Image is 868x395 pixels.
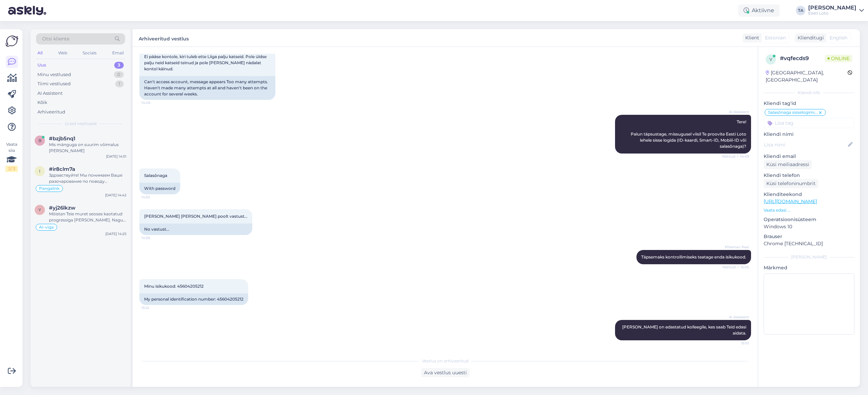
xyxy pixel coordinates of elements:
div: Socials [81,49,98,57]
span: English [830,34,847,41]
p: Märkmed [764,264,854,271]
span: 15:10 [141,305,167,310]
p: Brauser [764,233,854,240]
div: [DATE] 14:42 [105,193,126,198]
div: Eesti Loto [808,11,856,16]
div: 2 / 3 [5,166,18,172]
span: Ei pääse kontole, kiri tuleb ette Liiga palju katseid. Pole üldse palju neid katseid teinud ja po... [144,54,268,71]
span: Nähtud ✓ 15:05 [722,265,749,270]
span: Tere! Palun täpsustage, missugusel viisil Te proovite Eesti Loto lehele sisse logida (ID-kaardi, ... [631,119,747,149]
span: [PERSON_NAME] on edastatud kolleegile, kes saab Teid edasi aidata. [622,324,747,336]
span: Salasõnaga [144,173,167,178]
span: 15:10 [724,341,749,346]
div: Arhiveeritud [37,109,65,115]
div: [GEOGRAPHIC_DATA], [GEOGRAPHIC_DATA] [766,69,848,84]
span: [PERSON_NAME] [PERSON_NAME] poolt vastust... [144,214,248,219]
div: Tiimi vestlused [37,80,71,87]
div: Здравствуйте! Мы понимаем Ваше разочарование по поводу повторяющихся проблем с пополнением баланс... [49,172,126,184]
div: [PERSON_NAME] [764,254,854,260]
div: Minu vestlused [37,71,71,78]
span: Nähtud ✓ 14:49 [722,154,749,159]
div: [PERSON_NAME] [808,5,856,11]
div: Kõik [37,99,47,106]
div: With password [139,183,180,194]
div: 3 [114,62,124,69]
span: Pangalink [39,186,59,191]
div: # vqfecds9 [780,54,825,62]
input: Lisa nimi [764,141,847,148]
p: Kliendi telefon [764,172,854,179]
span: y [38,207,41,212]
div: Can't access account, message appears Too many attempts. Haven't made many attempts at all and ha... [139,76,275,100]
span: AI Assistent [724,109,749,114]
p: Kliendi tag'id [764,100,854,107]
div: No vastust... [139,223,252,235]
p: Kliendi nimi [764,131,854,138]
div: Mis mänguga on suurim võimalus [PERSON_NAME] [49,142,126,154]
span: Uued vestlused [65,121,97,127]
div: Küsi meiliaadressi [764,160,812,169]
p: Vaata edasi ... [764,207,854,213]
span: #yj26lkzw [49,205,75,211]
span: #ir8clm7a [49,166,75,172]
a: [URL][DOMAIN_NAME] [764,198,817,204]
div: All [36,49,44,57]
div: Mõistan Teie muret seoses kaotatud progressiga [PERSON_NAME]. Nagu eelnevalt mainitud, on mäng 'S... [49,211,126,223]
span: 14:50 [141,195,167,200]
span: Online [825,55,852,62]
span: Vestlus on arhiveeritud [422,358,469,364]
span: b [38,138,41,143]
label: Arhiveeritud vestlus [139,33,189,42]
div: AI Assistent [37,90,63,97]
div: TA [796,6,805,15]
div: Ava vestlus uuesti [421,368,470,377]
div: Web [57,49,69,57]
div: Email [111,49,125,57]
div: Klienditugi [795,34,824,41]
span: #bzjb5nq1 [49,136,75,142]
span: v [769,57,772,62]
span: Estonian [765,34,786,41]
p: Operatsioonisüsteem [764,216,854,223]
span: Salasõnaga sisselogimine [768,110,818,114]
span: i [39,168,40,174]
input: Lisa tag [764,118,854,128]
a: [PERSON_NAME]Eesti Loto [808,5,864,16]
span: Pillemari Paal [724,245,749,250]
p: Kliendi email [764,153,854,160]
div: 0 [114,71,124,78]
div: Klient [743,34,759,41]
img: Askly Logo [5,35,18,48]
div: [DATE] 14:51 [106,154,126,159]
span: AI Assistent [724,315,749,320]
div: 1 [115,80,124,87]
p: Windows 10 [764,223,854,230]
span: Otsi kliente [42,35,69,42]
div: Kliendi info [764,90,854,96]
span: 14:58 [141,235,167,240]
span: Minu isikukood: 45604205212 [144,284,204,289]
div: Uus [37,62,46,69]
div: My personal identification number: 45604205212 [139,293,248,305]
span: 14:49 [141,100,167,105]
span: AI-viga [39,225,54,229]
p: Klienditeekond [764,191,854,198]
div: [DATE] 14:25 [105,231,126,236]
div: Küsi telefoninumbrit [764,179,818,188]
div: Vaata siia [5,141,18,172]
p: Chrome [TECHNICAL_ID] [764,240,854,247]
div: Aktiivne [738,4,780,17]
span: Täpsemaks kontrollimiseks teatage enda isikukood. [641,254,746,259]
